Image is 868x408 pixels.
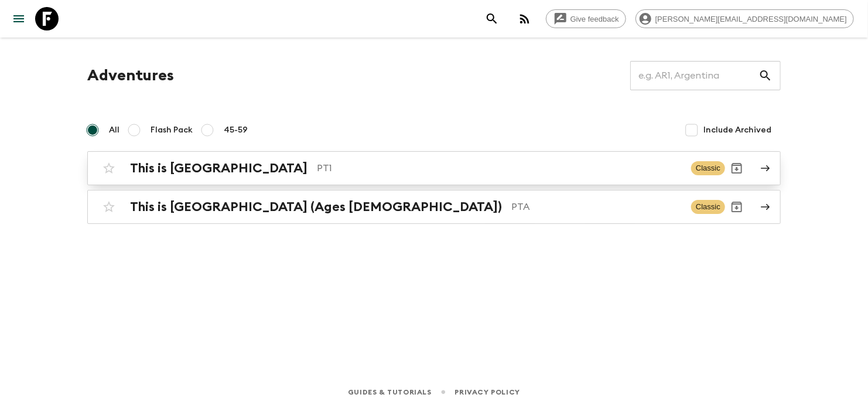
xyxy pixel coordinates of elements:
span: Classic [691,161,725,175]
span: Flash Pack [151,124,193,136]
span: [PERSON_NAME][EMAIL_ADDRESS][DOMAIN_NAME] [649,15,853,23]
p: PTA [511,200,682,214]
h2: This is [GEOGRAPHIC_DATA] [130,161,307,176]
a: Privacy Policy [455,386,520,399]
div: [PERSON_NAME][EMAIL_ADDRESS][DOMAIN_NAME] [635,9,854,28]
button: Archive [725,195,749,219]
button: Archive [725,157,749,180]
h2: This is [GEOGRAPHIC_DATA] (Ages [DEMOGRAPHIC_DATA]) [130,199,502,215]
input: e.g. AR1, Argentina [630,59,758,92]
a: This is [GEOGRAPHIC_DATA]PT1ClassicArchive [87,151,781,185]
h1: Adventures [87,64,174,87]
a: This is [GEOGRAPHIC_DATA] (Ages [DEMOGRAPHIC_DATA])PTAClassicArchive [87,190,781,224]
button: search adventures [480,7,504,30]
a: Give feedback [546,9,626,28]
span: Include Archived [703,124,771,136]
a: Guides & Tutorials [348,386,432,399]
p: PT1 [317,161,682,175]
span: Classic [691,200,725,214]
span: 45-59 [224,124,248,136]
span: Give feedback [564,15,626,23]
span: All [109,124,119,136]
button: menu [7,7,30,30]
